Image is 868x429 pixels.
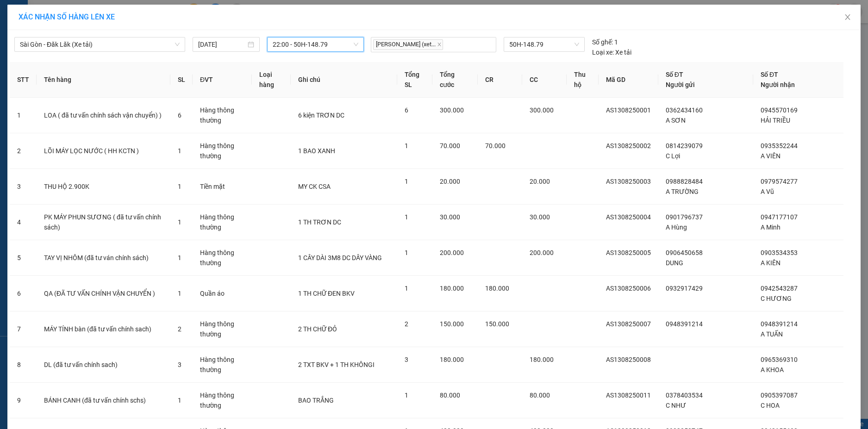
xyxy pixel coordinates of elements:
span: CTY TNHH DLVT TIẾN OANH [35,5,130,14]
span: AS1308250001 [606,106,651,114]
td: DL (đã tư vấn chính sach) [37,347,170,383]
span: 0901796737 [666,213,703,221]
th: Tên hàng [37,62,170,98]
span: AS1308250008 [606,356,651,363]
td: Hàng thông thường [193,133,252,169]
span: 200.000 [440,249,464,256]
td: Tiền mặt [193,169,252,205]
span: 0903534353 [761,249,798,256]
span: 2 [178,325,181,333]
th: ĐVT [193,62,252,98]
span: C HƯƠNG [761,295,792,302]
span: 1 [405,142,408,149]
span: 6 [405,106,408,114]
input: 13/08/2025 [198,39,246,50]
span: 30.000 [440,213,460,221]
th: Thu hộ [567,62,599,98]
span: AS1308250006 [606,285,651,292]
th: Tổng cước [432,62,477,98]
span: 2 [405,320,408,328]
span: A TUẤN [761,330,783,338]
div: Xe tải [592,47,631,57]
span: 80.000 [440,392,460,399]
span: AS1308250003 [606,178,651,185]
span: GỬI KHÁCH HÀNG [42,69,97,76]
td: 8 [10,347,37,383]
span: 0935352244 [761,142,798,149]
span: AS1308250005 [606,249,651,256]
span: 6 [178,112,181,119]
span: ---------------------------------------------- [20,60,119,68]
td: 3 [10,169,37,205]
span: MY CK CSA [298,183,331,190]
span: AS1308250007 [606,320,651,328]
td: Hàng thông thường [193,205,252,240]
img: logo [4,6,27,29]
td: LÕI MÁY LỌC NƯỚC ( HH KCTN ) [37,133,170,169]
span: 1 TH CHỮ ĐEN BKV [298,290,355,297]
td: Hàng thông thường [193,240,252,276]
th: CR [478,62,522,98]
span: ĐC: B459 QL1A, PĐông [GEOGRAPHIC_DATA], Q12 [4,41,61,50]
span: A SƠN [666,117,686,124]
span: 70.000 [440,142,460,149]
span: 0814239079 [666,142,703,149]
td: Hàng thông thường [193,311,252,347]
td: MÁY TÍNH bàn (đã tư vấn chính sach) [37,311,170,347]
span: A KHOA [761,366,784,373]
td: 1 [10,98,37,133]
span: close [437,42,442,47]
span: 300.000 [530,106,554,114]
span: 3 [405,356,408,363]
span: ĐT: 0935371718 [70,52,102,57]
span: VP Gửi: An Sương [4,34,41,39]
span: 50H-148.79 [509,37,579,51]
span: 0965369310 [761,356,798,363]
span: 1 BAO XANH [298,147,335,155]
span: 70.000 [485,142,506,149]
td: 7 [10,311,37,347]
span: 1 [178,147,181,155]
span: 20.000 [530,178,550,185]
td: 5 [10,240,37,276]
span: C HOA [761,402,780,409]
span: 0362434160 [666,106,703,114]
td: 9 [10,383,37,418]
span: DUNG [666,259,683,267]
span: Sài Gòn - Đăk Lăk (Xe tải) [20,37,180,51]
th: Tổng SL [397,62,432,98]
span: 1 [405,178,408,185]
span: 80.000 [530,392,550,399]
span: Số ghế: [592,37,613,47]
span: 0906450658 [666,249,703,256]
span: [PERSON_NAME] (xet... [373,39,443,50]
th: STT [10,62,37,98]
td: PK MÁY PHUN SƯƠNG ( đã tư vấn chính sách) [37,205,170,240]
td: Hàng thông thường [193,98,252,133]
span: 1 [178,254,181,261]
span: 150.000 [440,320,464,328]
span: 1 [178,290,181,297]
span: 0979574277 [761,178,798,185]
span: 2 TXT BKV + 1 TH KHÔNGI [298,361,375,368]
span: 300.000 [440,106,464,114]
span: 1 [405,213,408,221]
span: 1 TH TRƠN DC [298,218,341,226]
span: 20.000 [440,178,460,185]
span: 0378403534 [666,392,703,399]
span: 0988828484 [666,178,703,185]
span: 3 [178,361,181,368]
span: 180.000 [440,356,464,363]
span: 0905397087 [761,392,798,399]
span: Người nhận [761,81,795,88]
span: 1 [405,249,408,256]
span: 1 [178,397,181,404]
td: LOA ( đã tư vấn chính sách vận chuyển) ) [37,98,170,133]
button: Close [835,5,861,31]
span: 1 [405,392,408,399]
span: 1 [178,183,181,190]
span: Người gửi [666,81,695,88]
strong: NHẬN HÀNG NHANH - GIAO TỐC HÀNH [36,15,128,21]
span: close [844,13,851,21]
td: 6 [10,276,37,311]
